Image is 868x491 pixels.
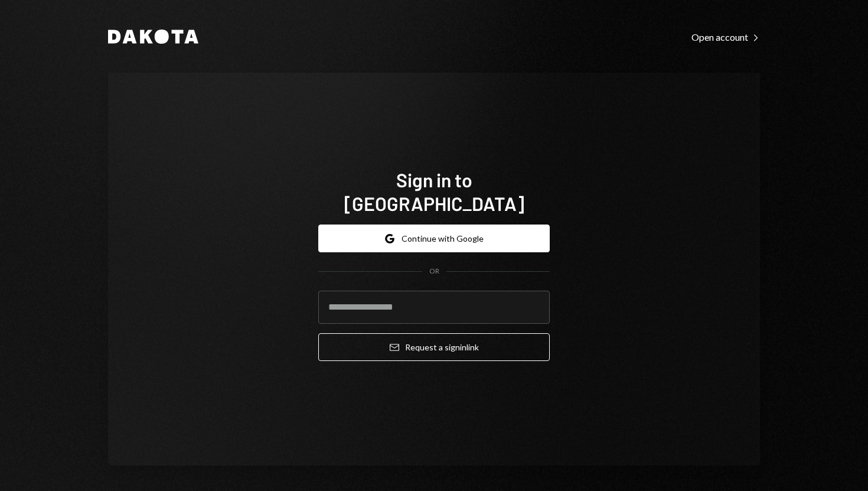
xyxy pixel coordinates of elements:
[691,31,760,43] div: Open account
[318,225,550,252] button: Continue with Google
[318,333,550,361] button: Request a signinlink
[318,168,550,215] h1: Sign in to [GEOGRAPHIC_DATA]
[429,266,439,277] div: OR
[691,30,760,43] a: Open account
